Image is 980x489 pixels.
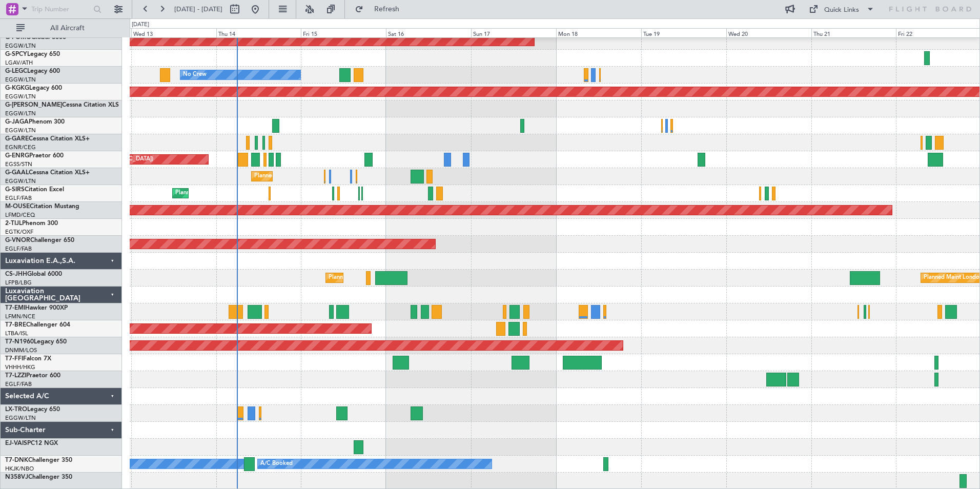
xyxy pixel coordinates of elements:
span: T7-N1960 [5,339,34,345]
button: Quick Links [804,1,880,17]
a: EGLF/FAB [5,194,32,202]
span: N358VJ [5,474,28,480]
span: G-GAAL [5,170,29,176]
span: G-SPCY [5,51,27,57]
span: G-LEGC [5,68,27,74]
a: LTBA/ISL [5,330,28,337]
a: EGGW/LTN [5,42,36,50]
div: Planned Maint [GEOGRAPHIC_DATA] ([GEOGRAPHIC_DATA]) [175,186,337,201]
a: CS-JHHGlobal 6000 [5,271,62,277]
div: Mon 18 [556,28,641,37]
div: Quick Links [824,5,859,15]
div: Planned Maint [GEOGRAPHIC_DATA] ([GEOGRAPHIC_DATA]) [329,270,490,286]
span: All Aircraft [27,25,108,32]
a: G-SPCYLegacy 650 [5,51,60,57]
span: T7-BRE [5,322,26,328]
div: Planned Maint [254,169,292,184]
a: EGGW/LTN [5,93,36,100]
a: VHHH/HKG [5,363,35,371]
div: Wed 20 [726,28,811,37]
span: G-VNOR [5,237,30,243]
div: Wed 13 [131,28,216,37]
a: LFMD/CEQ [5,211,35,219]
div: No Crew [183,67,207,83]
span: G-JAGA [5,119,29,125]
a: EGLF/FAB [5,245,32,253]
a: EGGW/LTN [5,177,36,185]
a: EGGW/LTN [5,414,36,422]
span: Refresh [365,6,409,13]
a: M-OUSECitation Mustang [5,203,79,210]
span: CS-JHH [5,271,27,277]
a: EGGW/LTN [5,110,36,117]
div: Sat 16 [386,28,471,37]
a: EGTK/OXF [5,228,33,236]
div: Thu 14 [216,28,301,37]
span: 2-TIJL [5,220,22,227]
span: G-SIRS [5,187,25,193]
a: DNMM/LOS [5,347,37,354]
div: Sun 17 [471,28,556,37]
a: T7-N1960Legacy 650 [5,339,67,345]
a: LFMN/NCE [5,313,35,320]
a: LGAV/ATH [5,59,33,67]
a: T7-BREChallenger 604 [5,322,70,328]
span: [DATE] - [DATE] [174,5,222,14]
span: T7-DNK [5,457,28,463]
span: LX-TRO [5,406,27,413]
a: G-VNORChallenger 650 [5,237,74,243]
a: T7-FFIFalcon 7X [5,356,51,362]
a: G-LEGCLegacy 600 [5,68,60,74]
a: T7-LZZIPraetor 600 [5,373,60,379]
a: EGGW/LTN [5,76,36,84]
a: EGNR/CEG [5,144,36,151]
div: Fri 15 [301,28,386,37]
a: G-ENRGPraetor 600 [5,153,64,159]
span: M-OUSE [5,203,30,210]
div: Tue 19 [641,28,726,37]
a: G-GARECessna Citation XLS+ [5,136,90,142]
a: G-[PERSON_NAME]Cessna Citation XLS [5,102,119,108]
span: G-GARE [5,136,29,142]
span: T7-LZZI [5,373,26,379]
a: T7-EMIHawker 900XP [5,305,68,311]
a: EJ-VAISPC12 NGX [5,440,58,446]
a: T7-DNKChallenger 350 [5,457,72,463]
span: T7-EMI [5,305,25,311]
span: G-KGKG [5,85,29,91]
span: G-ENRG [5,153,29,159]
div: A/C Booked [260,456,293,472]
a: N358VJChallenger 350 [5,474,72,480]
a: LX-TROLegacy 650 [5,406,60,413]
a: HKJK/NBO [5,465,34,473]
div: [DATE] [132,21,149,29]
div: Thu 21 [811,28,896,37]
a: EGGW/LTN [5,127,36,134]
a: EGLF/FAB [5,380,32,388]
a: G-SIRSCitation Excel [5,187,64,193]
a: G-JAGAPhenom 300 [5,119,65,125]
a: 2-TIJLPhenom 300 [5,220,58,227]
button: Refresh [350,1,412,17]
a: LFPB/LBG [5,279,32,287]
span: G-[PERSON_NAME] [5,102,62,108]
a: G-KGKGLegacy 600 [5,85,62,91]
button: All Aircraft [11,20,111,36]
input: Trip Number [31,2,90,17]
a: G-GAALCessna Citation XLS+ [5,170,90,176]
span: EJ-VAIS [5,440,27,446]
span: T7-FFI [5,356,23,362]
a: EGSS/STN [5,160,32,168]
